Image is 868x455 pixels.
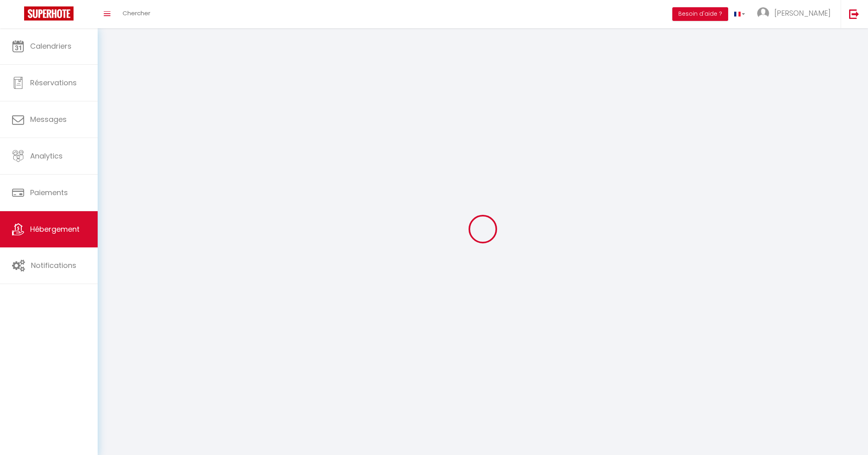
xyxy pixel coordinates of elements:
span: Analytics [30,151,63,161]
img: Super Booking [24,6,74,21]
span: Chercher [123,9,150,17]
span: Réservations [30,78,77,88]
span: [PERSON_NAME] [774,8,831,18]
span: Messages [30,114,67,124]
img: logout [849,9,859,19]
span: Calendriers [30,41,72,51]
button: Besoin d'aide ? [672,7,728,21]
img: ... [757,7,769,19]
span: Notifications [31,260,76,270]
span: Paiements [30,187,68,198]
span: Hébergement [30,224,80,234]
